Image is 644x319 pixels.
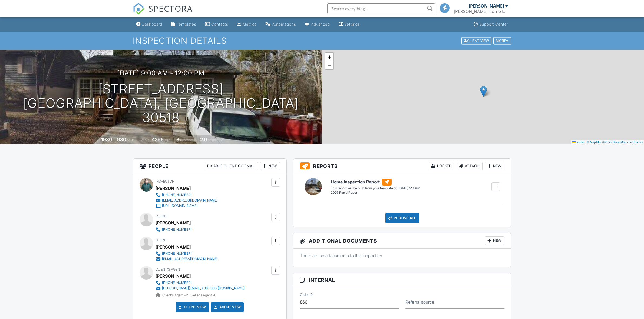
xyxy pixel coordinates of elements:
h3: [DATE] 9:00 am - 12:00 pm [117,69,204,77]
div: 1980 [101,137,112,142]
div: Automations [272,22,296,26]
a: [PHONE_NUMBER] [156,192,218,198]
div: [PHONE_NUMBER] [162,227,191,232]
div: New [485,162,504,170]
span: + [328,53,331,60]
a: [PHONE_NUMBER] [156,280,245,286]
h6: Home Inspection Report [331,179,420,186]
a: © OpenStreetMap contributors [602,140,643,144]
a: Templates [169,19,199,29]
span: sq.ft. [164,138,171,142]
div: Metrics [243,22,257,26]
span: Seller's Agent - [191,293,216,297]
a: Metrics [235,19,259,29]
span: Client [156,238,167,242]
a: [EMAIL_ADDRESS][DOMAIN_NAME] [156,198,218,203]
img: The Best Home Inspection Software - Spectora [133,3,145,15]
div: [PERSON_NAME] [156,219,191,227]
a: © MapTiler [587,140,602,144]
div: Disable Client CC Email [205,162,258,170]
div: [PHONE_NUMBER] [162,281,191,285]
div: [URL][DOMAIN_NAME] [162,204,197,208]
label: Referral source [405,299,434,305]
strong: 0 [214,293,216,297]
p: There are no attachments to this inspection. [300,253,505,258]
img: Marker [480,86,487,97]
a: Agent View [213,304,241,310]
div: Settings [344,22,360,26]
a: Automations (Basic) [263,19,298,29]
span: Client [156,214,167,218]
div: Locked [429,162,454,170]
div: Dashboard [142,22,162,26]
div: Attach [457,162,483,170]
div: [PERSON_NAME] [156,243,191,251]
a: Dashboard [134,19,164,29]
h3: People [133,159,286,174]
div: More [493,37,511,44]
div: 3 [176,137,179,142]
div: [PHONE_NUMBER] [162,193,191,197]
a: Zoom out [325,61,333,69]
div: [PERSON_NAME] [156,184,191,192]
span: Inspector [156,179,174,183]
a: Support Center [471,19,510,29]
div: Publish All [385,213,419,223]
strong: 2 [186,293,188,297]
span: sq. ft. [127,138,134,142]
div: Contacts [211,22,228,26]
span: Client's Agent - [162,293,189,297]
a: Zoom in [325,53,333,61]
span: bedrooms [180,138,195,142]
div: Marney's Home Inspections, LLC [454,9,508,14]
h1: [STREET_ADDRESS] [GEOGRAPHIC_DATA], [GEOGRAPHIC_DATA] 30518 [9,82,313,125]
h3: Additional Documents [293,233,511,249]
a: [PHONE_NUMBER] [156,251,218,256]
a: Settings [336,19,362,29]
div: [EMAIL_ADDRESS][DOMAIN_NAME] [162,198,218,203]
div: 980 [117,137,126,142]
div: Templates [177,22,196,26]
a: Contacts [203,19,230,29]
div: Client View [461,37,491,44]
h3: Internal [293,273,511,287]
input: Search everything... [327,3,435,14]
a: Client View [461,38,493,42]
div: 2025 Rapid Report [331,190,420,195]
a: Client View [177,304,206,310]
div: New [485,236,504,245]
a: [PHONE_NUMBER] [156,227,191,232]
div: 4356 [152,137,164,142]
div: Advanced [311,22,330,26]
div: Support Center [479,22,508,26]
a: Leaflet [572,140,584,144]
div: 2.0 [200,137,207,142]
label: Order ID [300,292,313,297]
div: [PERSON_NAME] [469,3,504,9]
h1: Inspection Details [133,36,511,45]
span: Client's Agent [156,267,182,271]
a: [URL][DOMAIN_NAME] [156,203,218,209]
div: [EMAIL_ADDRESS][DOMAIN_NAME] [162,257,218,261]
div: [PERSON_NAME][EMAIL_ADDRESS][DOMAIN_NAME] [162,286,245,290]
span: − [328,62,331,68]
div: [PHONE_NUMBER] [162,251,191,256]
div: New [260,162,280,170]
span: | [585,140,586,144]
a: [PERSON_NAME][EMAIL_ADDRESS][DOMAIN_NAME] [156,286,245,291]
span: SPECTORA [148,3,193,14]
a: SPECTORA [133,7,193,19]
h3: Reports [293,159,511,174]
span: Lot Size [140,138,151,142]
span: Built [94,138,100,142]
div: This report will be built from your template on [DATE] 3:00am [331,186,420,190]
span: bathrooms [208,138,223,142]
a: Advanced [303,19,332,29]
a: [EMAIL_ADDRESS][DOMAIN_NAME] [156,256,218,262]
a: [PERSON_NAME] [156,272,191,280]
